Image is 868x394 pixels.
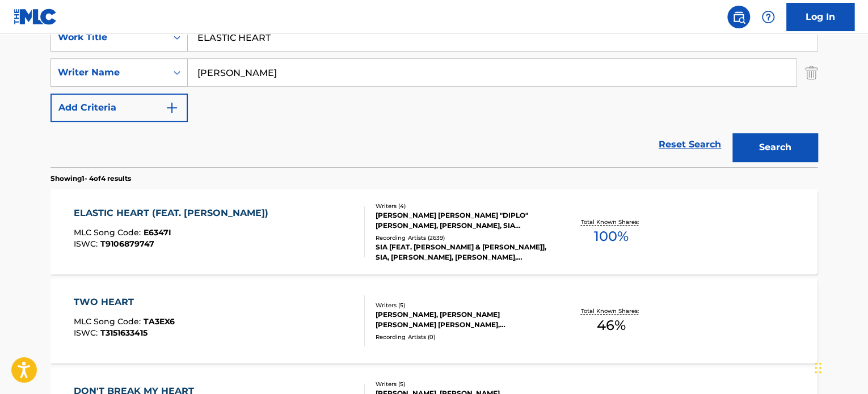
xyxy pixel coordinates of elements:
img: MLC Logo [14,9,57,25]
a: Reset Search [653,132,727,157]
div: Writers ( 5 ) [376,380,547,388]
div: Writers ( 5 ) [376,301,547,310]
div: SIA [FEAT. [PERSON_NAME] & [PERSON_NAME]], SIA, [PERSON_NAME], [PERSON_NAME], [PERSON_NAME], [PER... [376,242,547,262]
span: ISWC : [74,328,100,338]
iframe: Chat Widget [811,340,868,394]
p: Showing 1 - 4 of 4 results [50,173,131,184]
div: ELASTIC HEART (FEAT. [PERSON_NAME]) [74,206,274,220]
div: Recording Artists ( 0 ) [376,333,547,341]
span: T3151633415 [100,328,148,338]
div: Work Title [58,31,160,44]
a: ELASTIC HEART (FEAT. [PERSON_NAME])MLC Song Code:E6347IISWC:T9106879747Writers (4)[PERSON_NAME] [... [50,189,818,274]
button: Add Criteria [50,94,188,122]
div: Recording Artists ( 2639 ) [376,234,547,242]
span: TA3EX6 [144,316,175,327]
span: E6347I [144,227,171,238]
div: [PERSON_NAME], [PERSON_NAME] [PERSON_NAME] [PERSON_NAME], [PERSON_NAME], [PERSON_NAME] [376,310,547,330]
img: Delete Criterion [805,58,818,87]
div: Drag [815,351,821,385]
a: Log In [786,3,854,31]
button: Search [732,133,818,162]
a: Public Search [727,6,750,28]
a: TWO HEARTMLC Song Code:TA3EX6ISWC:T3151633415Writers (5)[PERSON_NAME], [PERSON_NAME] [PERSON_NAME... [50,278,818,363]
img: search [732,10,745,24]
div: Writer Name [58,66,160,79]
img: help [761,10,775,24]
div: Writers ( 4 ) [376,202,547,210]
div: [PERSON_NAME] [PERSON_NAME] "DIPLO" [PERSON_NAME], [PERSON_NAME], SIA [PERSON_NAME] [376,210,547,231]
span: ISWC : [74,239,100,249]
div: TWO HEART [74,295,175,309]
span: 46 % [596,315,625,336]
span: MLC Song Code : [74,227,144,238]
div: Help [757,6,779,28]
p: Total Known Shares: [580,307,641,315]
p: Total Known Shares: [580,218,641,226]
form: Search Form [50,23,818,167]
span: 100 % [593,226,628,247]
span: T9106879747 [100,239,154,249]
img: 9d2ae6d4665cec9f34b9.svg [165,101,179,115]
span: MLC Song Code : [74,316,144,327]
